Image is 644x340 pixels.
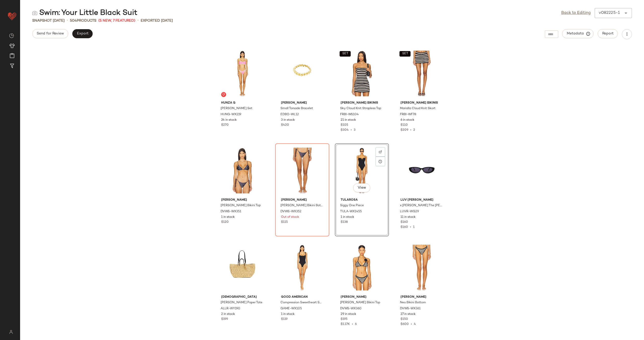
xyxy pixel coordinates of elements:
[337,145,387,196] img: TULA-WX1455_V1.jpg
[353,183,370,192] button: View
[67,18,68,24] span: •
[217,145,268,196] img: DVWS-WX351_V1.jpg
[354,129,355,132] span: 3
[221,307,240,311] span: ALLR-WY190
[400,312,416,317] span: 27 in stock
[567,31,589,36] span: Metadata
[350,323,355,326] span: •
[221,312,235,317] span: 2 in stock
[400,118,414,122] span: 6 in stock
[400,101,443,105] span: [PERSON_NAME] Bikinis
[221,112,241,117] span: HUNG-WX219
[221,301,262,305] span: [PERSON_NAME] Paper Tote
[72,29,93,38] button: Export
[7,11,17,21] img: heart_red.DM2ytmEG.svg
[340,203,364,208] span: Siggy One Piece
[221,317,228,322] span: $199
[341,317,347,322] span: $195
[32,18,65,23] span: Snapshot [DATE]
[340,209,362,214] span: TULA-WX1455
[562,29,594,38] button: Metadata
[396,242,447,293] img: DVWS-WX361_V1.jpg
[280,106,313,111] span: Small Torsade Bracelet
[400,226,408,229] span: $160
[281,198,324,202] span: [PERSON_NAME]
[400,317,408,322] span: $150
[400,112,416,117] span: FRBI-WF78
[221,123,229,127] span: $270
[402,52,408,56] span: SET
[221,203,261,208] span: [PERSON_NAME] Bikini Top
[349,129,354,132] span: •
[217,48,268,99] img: HUNG-WX219_V1.jpg
[337,48,387,99] img: FRBI-WS104_V1.jpg
[341,123,348,127] span: $105
[400,203,442,208] span: x [PERSON_NAME] The [PERSON_NAME]
[6,330,16,334] img: svg%3e
[217,242,268,293] img: ALLR-WY190_V1.jpg
[221,209,241,214] span: DVWS-WX351
[281,317,288,322] span: $119
[221,198,264,202] span: [PERSON_NAME]
[400,323,409,326] span: $600
[599,10,620,16] div: v082225-1
[281,295,324,300] span: Good American
[341,118,356,122] span: 21 in stock
[400,301,426,305] span: Neo Bikini Bottom
[98,18,135,23] span: (5 New, 7 Featured)
[221,106,252,111] span: [PERSON_NAME] Set
[70,19,77,23] span: 504
[221,101,264,105] span: Hunza G
[400,123,408,127] span: $110
[400,220,408,225] span: $160
[70,18,96,23] div: Products
[280,209,301,214] span: DVWS-WX352
[399,51,411,57] button: SET
[341,129,349,132] span: $304
[400,106,435,111] span: Marialla Cloud Knit Skort
[357,186,366,190] span: View
[281,215,299,220] span: Out of stock
[221,118,237,122] span: 24 in stock
[281,118,295,122] span: 3 in stock
[602,32,614,36] span: Report
[340,51,351,57] button: SET
[355,323,357,326] span: 6
[341,101,383,105] span: [PERSON_NAME] Bikinis
[32,11,37,16] img: svg%3e
[408,226,413,229] span: •
[32,8,137,18] div: Swim: Your Little Black Suit
[221,220,229,225] span: $120
[396,48,447,99] img: FRBI-WF78_V1.jpg
[141,18,173,23] p: Exported [DATE]
[400,215,416,220] span: 11 in stock
[337,242,387,293] img: DVWS-WX360_V1.jpg
[9,33,14,38] img: svg%3e
[598,29,618,38] button: Report
[341,323,350,326] span: $1.17K
[221,215,235,220] span: 1 in stock
[281,123,289,127] span: $420
[408,129,413,132] span: •
[400,198,443,202] span: Luv [PERSON_NAME]
[400,307,421,311] span: DVWS-WX361
[277,48,328,99] img: EDBO-WL12_V1.jpg
[32,29,68,38] button: Send for Review
[281,220,288,225] span: $115
[396,145,447,196] img: LUVR-WG29_V1.jpg
[280,307,302,311] span: GAME-WX105
[414,323,416,326] span: 4
[281,101,324,105] span: [PERSON_NAME]
[36,32,64,36] span: Send for Review
[277,145,328,196] img: DVWS-WX352_V1.jpg
[277,242,328,293] img: GAME-WX105_V1.jpg
[409,323,414,326] span: •
[281,312,295,317] span: 1 in stock
[280,203,323,208] span: [PERSON_NAME] Bikini Bottom
[137,18,139,24] span: •
[221,295,264,300] span: [DEMOGRAPHIC_DATA]
[76,32,88,36] span: Export
[340,301,380,305] span: [PERSON_NAME] Bikini Top
[400,129,408,132] span: $209
[413,226,415,229] span: 1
